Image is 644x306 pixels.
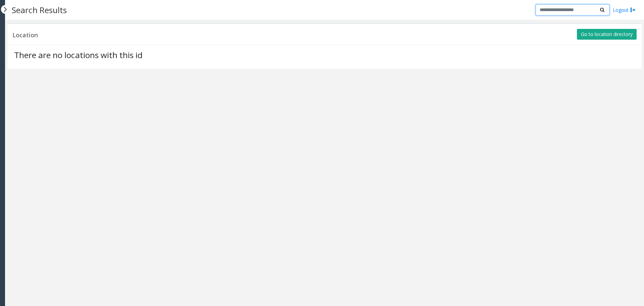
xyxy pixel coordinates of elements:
[14,50,635,60] h3: There are no locations with this id
[613,6,636,13] a: Logout
[577,29,637,40] button: Go to location directory
[12,32,38,39] h3: Location
[630,6,636,13] img: logout
[8,2,70,18] h3: Search Results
